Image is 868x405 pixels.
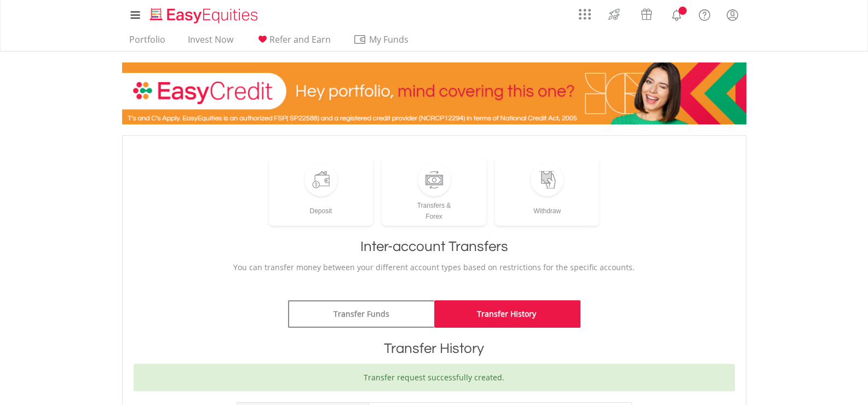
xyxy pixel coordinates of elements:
[630,3,663,23] a: Vouchers
[251,34,335,51] a: Refer and Earn
[269,158,373,226] a: Deposit
[382,158,486,226] a: Transfers &Forex
[579,8,591,20] img: grid-menu-icon.svg
[146,3,262,25] a: Home page
[663,3,691,25] a: Notifications
[134,339,735,358] h1: Transfer History
[125,34,170,51] a: Portfolio
[637,5,656,23] img: vouchers-v2.svg
[183,34,238,51] a: Invest Now
[495,196,600,216] div: Withdraw
[269,33,331,45] span: Refer and Earn
[572,3,598,20] a: AppsGrid
[122,62,746,124] img: EasyCredit Promotion Banner
[353,32,425,47] span: My Funds
[288,300,434,328] a: Transfer Funds
[382,196,486,222] div: Transfers & Forex
[718,3,746,27] a: My Profile
[495,158,600,226] a: Withdraw
[148,7,262,25] img: EasyEquities_Logo.png
[134,262,735,273] p: You can transfer money between your different account types based on restrictions for the specifi...
[134,364,735,391] div: Transfer request successfully created.
[434,300,580,328] a: Transfer History
[269,196,373,216] div: Deposit
[605,5,623,23] img: thrive-v2.svg
[134,237,735,256] h1: Inter-account Transfers
[691,3,718,25] a: FAQ's and Support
